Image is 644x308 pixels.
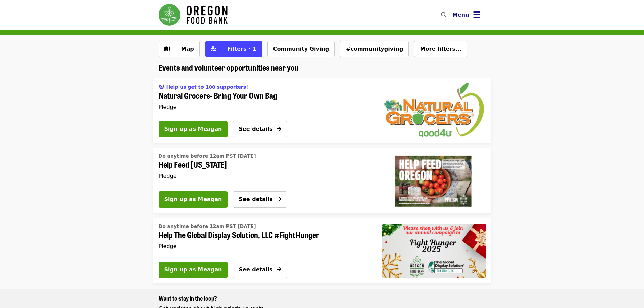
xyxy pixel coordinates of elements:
i: arrow-right icon [277,266,281,273]
i: map icon [164,46,170,52]
button: See details [233,121,287,137]
span: Help us get to 100 supporters! [166,84,248,90]
button: See details [233,262,287,278]
span: Pledge [159,243,177,250]
input: Search [450,7,456,23]
span: Sign up as Meagan [164,125,222,133]
span: See details [239,266,272,273]
button: Show map view [159,41,200,57]
a: See details for "Help The Global Display Solution, LLC #FightHunger" [159,221,366,253]
span: Pledge [159,173,177,179]
span: Help The Global Display Solution, LLC #FightHunger [159,230,366,240]
button: Sign up as Meagan [159,262,228,278]
a: See details for "Help Feed Oregon" [159,151,366,183]
a: See details for "Natural Grocers- Bring Your Own Bag" [159,80,366,114]
span: Sign up as Meagan [164,266,222,274]
i: bars icon [473,10,480,20]
span: Menu [452,11,469,18]
span: Events and volunteer opportunities near you [159,61,299,73]
i: users icon [159,84,165,90]
span: Natural Grocers- Bring Your Own Bag [159,91,366,100]
img: Help Feed Oregon organized by Oregon Food Bank [382,153,486,208]
span: Do anytime before 12am PST [DATE] [159,153,256,159]
button: Toggle account menu [447,7,486,23]
span: Map [181,46,194,52]
i: arrow-right icon [277,196,281,203]
span: Filters · 1 [227,46,256,52]
i: arrow-right icon [277,126,281,132]
span: See details [239,196,272,203]
i: sliders-h icon [211,46,216,52]
span: More filters... [420,46,461,52]
a: Natural Grocers- Bring Your Own Bag [377,78,491,143]
span: Do anytime before 12am PST [DATE] [159,223,256,229]
button: More filters... [414,41,467,57]
button: Sign up as Meagan [159,191,228,208]
a: Help The Global Display Solution, LLC #FightHunger [377,218,491,283]
button: Sign up as Meagan [159,121,228,137]
img: Help The Global Display Solution, LLC #FightHunger organized by Oregon Food Bank [382,224,486,278]
span: Pledge [159,104,177,110]
span: Want to stay in the loop? [159,293,217,302]
img: Natural Grocers- Bring Your Own Bag organized by Oregon Food Bank [382,83,486,137]
img: Oregon Food Bank - Home [159,4,228,26]
button: Community Giving [267,41,335,57]
span: See details [239,126,272,132]
i: search icon [441,11,446,18]
span: Help Feed [US_STATE] [159,160,366,169]
span: Sign up as Meagan [164,195,222,204]
button: Filters (1 selected) [205,41,262,57]
a: Help Feed Oregon [377,148,491,213]
button: #communitygiving [340,41,409,57]
button: See details [233,191,287,208]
